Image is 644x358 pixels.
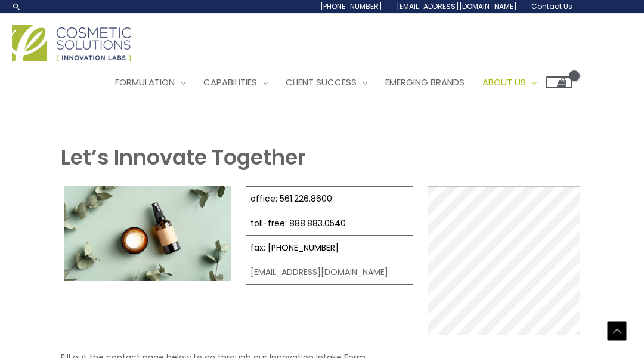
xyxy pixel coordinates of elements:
strong: Let’s Innovate Together [61,143,306,172]
td: [EMAIL_ADDRESS][DOMAIN_NAME] [246,260,413,285]
span: About Us [482,76,526,88]
a: Emerging Brands [376,64,473,100]
a: office: 561.226.8600 [250,193,332,205]
nav: Site Navigation [97,64,572,100]
a: fax: [PHONE_NUMBER] [250,242,339,254]
img: Contact page image for private label skincare manufacturer Cosmetic solutions shows a skin care b... [64,186,231,280]
span: [PHONE_NUMBER] [320,1,382,11]
a: Client Success [277,64,376,100]
a: Formulation [106,64,194,100]
a: Search icon link [12,2,21,11]
span: Formulation [115,76,175,88]
a: About Us [473,64,546,100]
a: View Shopping Cart, empty [546,76,572,88]
a: toll-free: 888.883.0540 [250,217,346,229]
img: Cosmetic Solutions Logo [12,25,131,61]
span: Client Success [286,76,357,88]
span: Contact Us [531,1,572,11]
span: Emerging Brands [385,76,465,88]
a: Capabilities [194,64,277,100]
span: Capabilities [203,76,257,88]
span: [EMAIL_ADDRESS][DOMAIN_NAME] [397,1,517,11]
